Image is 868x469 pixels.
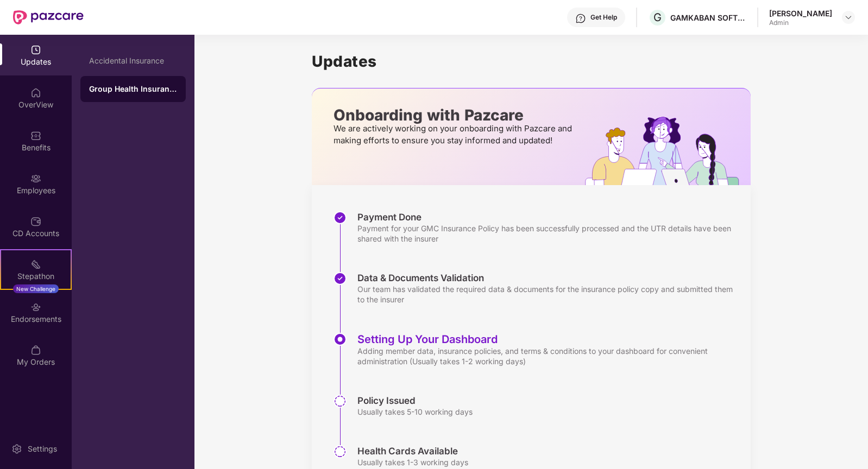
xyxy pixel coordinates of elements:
[11,443,22,454] img: svg+xml;base64,PHN2ZyBpZD0iU2V0dGluZy0yMHgyMCIgeG1sbnM9Imh0dHA6Ly93d3cudzMub3JnLzIwMDAvc3ZnIiB3aW...
[357,457,468,467] div: Usually takes 1-3 working days
[357,211,740,223] div: Payment Done
[89,56,177,65] div: Accidental Insurance
[334,333,347,346] img: svg+xml;base64,PHN2ZyBpZD0iU3RlcC1BY3RpdmUtMzJ4MzIiIHhtbG5zPSJodHRwOi8vd3d3LnczLm9yZy8yMDAwL3N2Zy...
[357,395,473,407] div: Policy Issued
[30,259,41,270] img: svg+xml;base64,PHN2ZyB4bWxucz0iaHR0cDovL3d3dy53My5vcmcvMjAwMC9zdmciIHdpZHRoPSIyMSIgaGVpZ2h0PSIyMC...
[334,123,575,147] p: We are actively working on your onboarding with Pazcare and making efforts to ensure you stay inf...
[13,10,84,24] img: New Pazcare Logo
[13,284,59,293] div: New Challenge
[334,211,347,224] img: svg+xml;base64,PHN2ZyBpZD0iU3RlcC1Eb25lLTMyeDMyIiB4bWxucz0iaHR0cDovL3d3dy53My5vcmcvMjAwMC9zdmciIH...
[30,45,41,55] img: svg+xml;base64,PHN2ZyBpZD0iVXBkYXRlZCIgeG1sbnM9Imh0dHA6Ly93d3cudzMub3JnLzIwMDAvc3ZnIiB3aWR0aD0iMj...
[670,12,746,23] div: GAMKABAN SOFTWARE PRIVATE LIMITED
[590,13,617,22] div: Get Help
[30,345,41,356] img: svg+xml;base64,PHN2ZyBpZD0iTXlfT3JkZXJzIiBkYXRhLW5hbWU9Ik15IE9yZGVycyIgeG1sbnM9Imh0dHA6Ly93d3cudz...
[89,84,177,94] div: Group Health Insurance
[1,271,71,282] div: Stepathon
[30,130,41,141] img: svg+xml;base64,PHN2ZyBpZD0iQmVuZWZpdHMiIHhtbG5zPSJodHRwOi8vd3d3LnczLm9yZy8yMDAwL3N2ZyIgd2lkdGg9Ij...
[30,173,41,184] img: svg+xml;base64,PHN2ZyBpZD0iRW1wbG95ZWVzIiB4bWxucz0iaHR0cDovL3d3dy53My5vcmcvMjAwMC9zdmciIHdpZHRoPS...
[357,346,740,366] div: Adding member data, insurance policies, and terms & conditions to your dashboard for convenient a...
[30,87,41,98] img: svg+xml;base64,PHN2ZyBpZD0iSG9tZSIgeG1sbnM9Imh0dHA6Ly93d3cudzMub3JnLzIwMDAvc3ZnIiB3aWR0aD0iMjAiIG...
[575,13,586,24] img: svg+xml;base64,PHN2ZyBpZD0iSGVscC0zMngzMiIgeG1sbnM9Imh0dHA6Ly93d3cudzMub3JnLzIwMDAvc3ZnIiB3aWR0aD...
[312,52,751,71] h1: Updates
[357,333,740,346] div: Setting Up Your Dashboard
[769,8,832,18] div: [PERSON_NAME]
[844,13,853,22] img: svg+xml;base64,PHN2ZyBpZD0iRHJvcGRvd24tMzJ4MzIiIHhtbG5zPSJodHRwOi8vd3d3LnczLm9yZy8yMDAwL3N2ZyIgd2...
[357,407,473,417] div: Usually takes 5-10 working days
[334,110,575,120] p: Onboarding with Pazcare
[357,223,740,244] div: Payment for your GMC Insurance Policy has been successfully processed and the UTR details have be...
[334,445,347,458] img: svg+xml;base64,PHN2ZyBpZD0iU3RlcC1QZW5kaW5nLTMyeDMyIiB4bWxucz0iaHR0cDovL3d3dy53My5vcmcvMjAwMC9zdm...
[769,18,832,27] div: Admin
[24,443,60,454] div: Settings
[357,272,740,284] div: Data & Documents Validation
[585,117,751,185] img: hrOnboarding
[357,445,468,457] div: Health Cards Available
[30,302,41,313] img: svg+xml;base64,PHN2ZyBpZD0iRW5kb3JzZW1lbnRzIiB4bWxucz0iaHR0cDovL3d3dy53My5vcmcvMjAwMC9zdmciIHdpZH...
[334,272,347,285] img: svg+xml;base64,PHN2ZyBpZD0iU3RlcC1Eb25lLTMyeDMyIiB4bWxucz0iaHR0cDovL3d3dy53My5vcmcvMjAwMC9zdmciIH...
[30,216,41,227] img: svg+xml;base64,PHN2ZyBpZD0iQ0RfQWNjb3VudHMiIGRhdGEtbmFtZT0iQ0QgQWNjb3VudHMiIHhtbG5zPSJodHRwOi8vd3...
[653,11,662,24] span: G
[357,284,740,305] div: Our team has validated the required data & documents for the insurance policy copy and submitted ...
[334,395,347,408] img: svg+xml;base64,PHN2ZyBpZD0iU3RlcC1QZW5kaW5nLTMyeDMyIiB4bWxucz0iaHR0cDovL3d3dy53My5vcmcvMjAwMC9zdm...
